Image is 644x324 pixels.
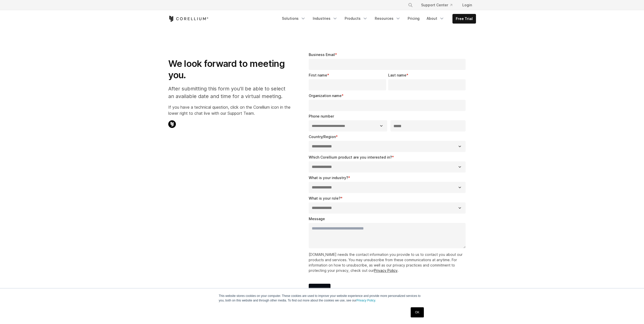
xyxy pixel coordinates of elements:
[357,299,376,302] a: Privacy Policy.
[309,52,335,57] span: Business Email
[309,93,342,98] span: Organization name
[405,14,423,23] a: Pricing
[417,1,456,10] a: Support Center
[309,73,327,77] span: First name
[168,58,290,81] h1: We look forward to meeting you.
[309,155,392,159] span: Which Corellium product are you interested in?
[309,114,334,118] span: Phone number
[309,252,468,273] p: [DOMAIN_NAME] needs the contact information you provide to us to contact you about our products a...
[374,268,398,273] a: Privacy Policy
[458,1,476,10] a: Login
[168,120,176,128] img: Corellium Chat Icon
[406,1,415,10] button: Search
[309,217,325,221] span: Message
[279,14,309,23] a: Solutions
[411,307,424,317] a: OK
[402,1,476,10] div: Navigation Menu
[168,104,290,116] p: If you have a technical question, click on the Corellium icon in the lower right to chat live wit...
[309,135,336,139] span: Country/Region
[453,14,476,23] a: Free Trial
[372,14,404,23] a: Resources
[310,14,341,23] a: Industries
[168,16,209,22] a: Corellium Home
[342,14,371,23] a: Products
[219,294,425,303] p: This website stores cookies on your computer. These cookies are used to improve your website expe...
[309,196,341,200] span: What is your role?
[279,14,476,24] div: Navigation Menu
[388,73,406,77] span: Last name
[424,14,447,23] a: About
[168,85,290,100] p: After submitting this form you'll be able to select an available date and time for a virtual meet...
[309,176,348,180] span: What is your industry?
